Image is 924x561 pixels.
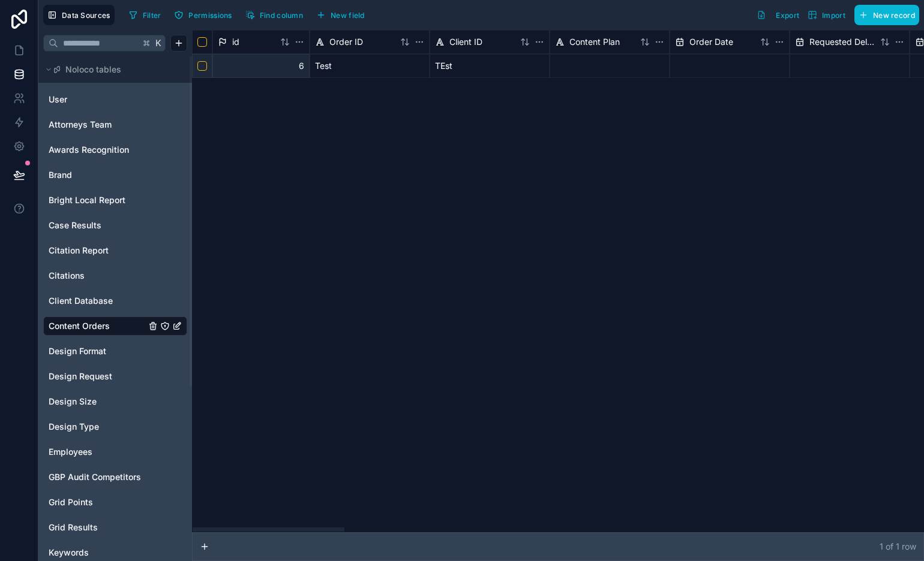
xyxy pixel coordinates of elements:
[49,320,146,332] a: Content Orders
[154,39,163,47] span: K
[822,11,845,20] span: Import
[43,90,187,109] div: User
[430,30,550,54] div: Client ID
[49,219,101,231] span: Case Results
[569,36,620,48] span: Content Plan
[49,194,125,206] span: Bright Local Report
[188,11,232,20] span: Permissions
[43,5,115,25] button: Data Sources
[49,547,146,559] a: Keywords
[49,320,110,332] span: Content Orders
[776,11,799,20] span: Export
[449,36,482,48] span: Client ID
[43,291,187,310] div: Client Database
[49,471,141,483] span: GBP Audit Competitors
[43,417,187,436] div: Design Type
[752,5,803,25] button: Export
[49,396,146,408] a: Design Size
[49,370,146,382] a: Design Request
[43,467,187,487] div: GBP Audit Competitors
[49,194,146,206] a: Bright Local Report
[49,144,129,156] span: Awards Recognition
[232,36,239,48] span: id
[124,6,166,24] button: Filter
[197,37,207,47] button: Select all
[312,6,369,24] button: New field
[62,11,110,20] span: Data Sources
[43,342,187,361] div: Design Format
[49,245,146,257] a: Citation Report
[43,493,187,512] div: Grid Points
[803,5,850,25] button: Import
[896,541,899,551] span: 1
[49,471,146,483] a: GBP Audit Competitors
[902,541,916,551] span: row
[329,36,363,48] span: Order ID
[550,30,670,54] div: Content Plan
[49,521,146,533] a: Grid Results
[310,54,430,78] div: Test
[873,11,915,20] span: New record
[49,119,112,131] span: Attorneys Team
[49,345,106,357] span: Design Format
[49,496,93,508] span: Grid Points
[854,5,919,25] button: New record
[809,36,875,48] span: Requested Delivery Date
[212,54,310,78] div: 6
[170,6,236,24] button: Permissions
[143,11,161,20] span: Filter
[49,93,146,105] a: User
[49,169,146,181] a: Brand
[43,241,187,260] div: Citation Report
[886,541,893,551] span: of
[49,496,146,508] a: Grid Points
[790,30,910,54] div: Requested Delivery Date
[49,396,97,408] span: Design Size
[49,521,98,533] span: Grid Results
[670,30,790,54] div: Order Date
[49,245,109,257] span: Citation Report
[49,169,72,181] span: Brand
[43,191,187,210] div: Bright Local Report
[43,518,187,537] div: Grid Results
[212,30,310,54] div: id
[43,216,187,235] div: Case Results
[49,446,146,458] a: Employees
[49,93,67,105] span: User
[49,295,146,307] a: Client Database
[49,421,146,433] a: Design Type
[49,219,146,231] a: Case Results
[49,370,112,382] span: Design Request
[331,11,365,20] span: New field
[49,295,113,307] span: Client Database
[43,367,187,386] div: Design Request
[43,115,187,134] div: Attorneys Team
[43,266,187,285] div: Citations
[192,30,212,54] div: Select all
[43,61,180,78] button: Noloco tables
[49,421,99,433] span: Design Type
[65,64,121,76] span: Noloco tables
[241,6,307,24] button: Find column
[170,6,241,24] a: Permissions
[49,144,146,156] a: Awards Recognition
[310,30,430,54] div: Order ID
[49,345,146,357] a: Design Format
[49,547,89,559] span: Keywords
[43,140,187,159] div: Awards Recognition
[49,270,146,282] a: Citations
[689,36,733,48] span: Order Date
[880,541,883,551] span: 1
[260,11,303,20] span: Find column
[43,442,187,462] div: Employees
[49,446,92,458] span: Employees
[197,61,207,71] button: Select row
[49,119,146,131] a: Attorneys Team
[850,5,919,25] a: New record
[43,392,187,411] div: Design Size
[430,54,550,78] div: TEst
[43,316,187,336] div: Content Orders
[49,270,85,282] span: Citations
[43,165,187,185] div: Brand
